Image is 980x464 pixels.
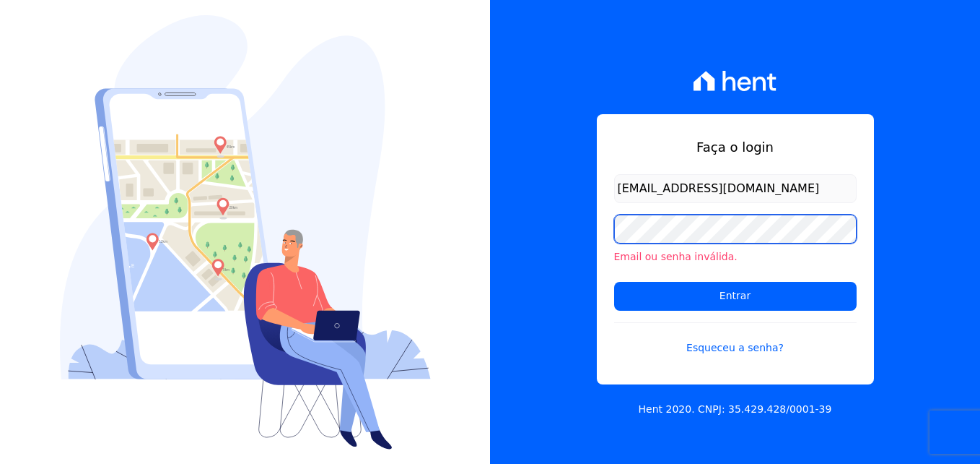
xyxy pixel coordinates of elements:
a: Esqueceu a senha? [614,322,857,356]
h1: Faça o login [614,137,857,157]
img: Login [60,15,431,450]
input: Email [614,174,857,203]
p: Hent 2020. CNPJ: 35.429.428/0001-39 [639,402,832,417]
li: Email ou senha inválida. [614,249,857,265]
input: Entrar [614,282,857,311]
